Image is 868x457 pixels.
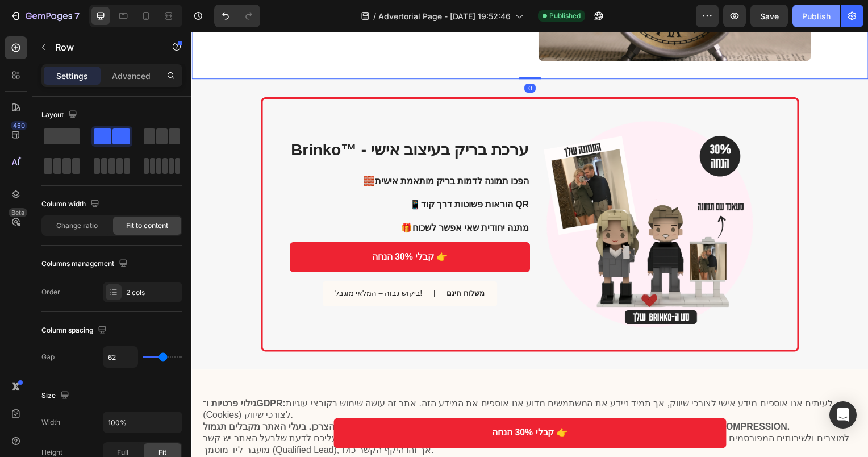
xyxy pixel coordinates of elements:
p: Row [55,40,152,54]
span: Fit to content [126,221,168,231]
strong: הפכו תמונה לדמות בריק מותאמת אישית [185,146,340,155]
input: Auto [103,347,137,367]
div: Undo/Redo [214,5,260,27]
div: Width [41,417,60,427]
span: Advertorial Page - [DATE] 19:52:46 [378,10,511,22]
div: Columns management [41,256,130,272]
div: Open Intercom Messenger [829,401,857,429]
strong: הוראות פשוטות דרך קוד QR [231,169,340,179]
p: ביקוש גבוה – המלאי מוגבל! [144,259,232,269]
div: Column spacing [41,323,109,338]
button: 7 [5,5,85,27]
div: Size [41,388,72,404]
div: 0 [335,52,347,61]
div: Gap [41,352,55,362]
span: Save [760,11,779,21]
p: Settings [56,70,88,82]
p: לעיתים אנו אוספים מידע אישי לצורכי שיווק, אך תמיד ניידע את המשתמשים מדוע אנו אוספים את המידע הזה.... [11,369,670,393]
div: Layout [41,107,80,123]
div: 450 [11,121,27,130]
p: 🧱 📱 🎁 [99,145,340,204]
p: משלוח חינם [257,259,295,269]
button: Publish [792,5,840,27]
span: Published [549,11,581,21]
p: 7 [74,9,80,23]
span: Change ratio [56,221,98,231]
div: 2 cols [126,288,180,298]
iframe: Design area [191,32,868,457]
div: Order [41,287,60,297]
span: / [373,10,376,22]
a: קבלי 30% הנחה 👉 [99,212,341,242]
strong: גילוי פרטיות ו־GDPR: [11,369,94,379]
p: קבלי 30% הנחה 👉 [182,221,258,233]
strong: מתנה יחודית שאי אפשר לשכוח [222,193,340,202]
h2: Brinko™ - ערכת בריק בעיצוב אישי [99,109,341,130]
button: Save [750,5,788,27]
p: | [244,259,245,269]
div: Beta [9,208,27,217]
p: קבלי 30% הנחה 👉 [303,398,379,410]
div: Publish [802,10,831,22]
input: Auto [103,412,182,433]
div: Column width [41,197,102,212]
img: gempages_564649419601871667-95899945-8a06-4109-a8d8-22dd672f0f9e.png [353,86,570,302]
p: Advanced [112,70,151,82]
